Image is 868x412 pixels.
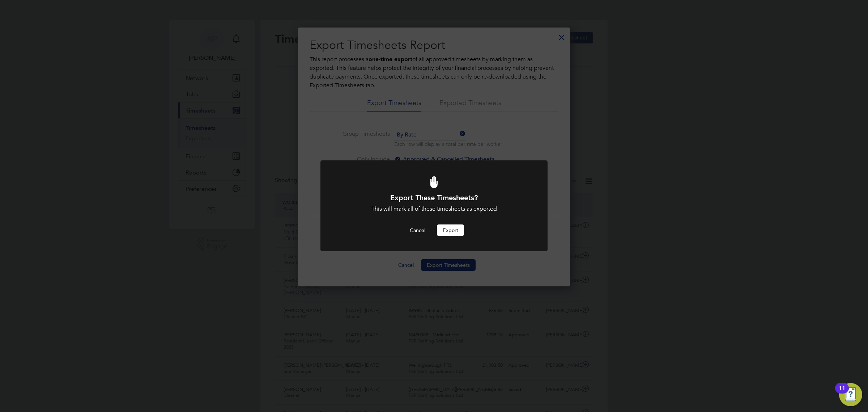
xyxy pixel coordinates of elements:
[340,205,528,213] div: This will mark all of these timesheets as exported
[839,388,845,398] div: 11
[404,224,431,236] button: Cancel
[437,224,464,236] button: Export
[839,383,862,406] button: Open Resource Center, 11 new notifications
[340,193,528,202] h1: Export These Timesheets?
